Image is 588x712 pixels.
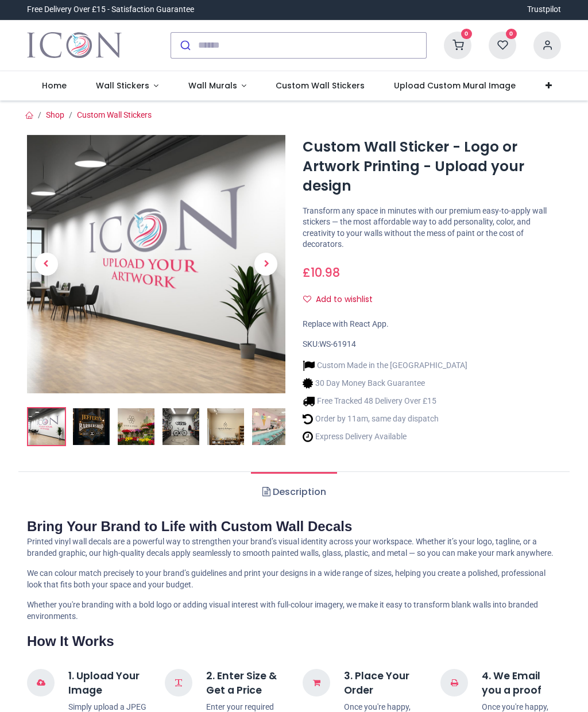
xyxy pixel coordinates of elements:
[247,173,286,354] a: Next
[28,408,65,445] img: Custom Wall Sticker - Logo or Artwork Printing - Upload your design
[319,339,356,349] span: WS-61914
[311,264,340,281] span: 10.98
[35,253,58,276] span: Previous
[173,71,261,101] a: Wall Murals
[27,29,122,61] a: Logo of Icon Wall Stickers
[118,408,154,445] img: Custom Wall Sticker - Logo or Artwork Printing - Upload your design
[27,29,122,61] img: Icon Wall Stickers
[252,408,289,445] img: Custom Wall Sticker - Logo or Artwork Printing - Upload your design
[42,80,67,91] span: Home
[506,29,517,40] sup: 0
[46,110,64,119] a: Shop
[394,80,516,91] span: Upload Custom Mural Image
[207,408,244,445] img: Custom Wall Sticker - Logo or Artwork Printing - Upload your design
[303,431,467,443] li: Express Delivery Available
[27,536,561,559] p: Printed vinyl wall decals are a powerful way to strengthen your brand’s visual identity across yo...
[254,253,277,276] span: Next
[81,71,173,101] a: Wall Stickers
[171,33,198,58] button: Submit
[27,135,285,393] img: Custom Wall Sticker - Logo or Artwork Printing - Upload your design
[27,568,561,590] p: We can colour match precisely to your brand’s guidelines and print your designs in a wide range o...
[303,413,467,425] li: Order by 11am, same day dispatch
[482,669,541,697] strong: 4. We Email you a proof
[444,40,471,49] a: 0
[303,377,467,389] li: 30 Day Money Back Guarantee
[303,359,467,372] li: Custom Made in the [GEOGRAPHIC_DATA]
[489,40,516,49] a: 0
[251,472,336,512] a: Description
[27,599,561,622] p: Whether you're branding with a bold logo or adding visual interest with full-colour imagery, we m...
[303,319,561,330] div: Replace with React App.
[27,4,194,16] div: Free Delivery Over £15 - Satisfaction Guarantee
[73,408,110,445] img: Custom Wall Sticker - Logo or Artwork Printing - Upload your design
[27,633,114,649] strong: How It Works
[303,339,561,350] div: SKU:
[27,173,66,354] a: Previous
[206,669,277,697] strong: 2. Enter Size & Get a Price
[27,518,352,534] strong: Bring Your Brand to Life with Custom Wall Decals
[188,80,237,91] span: Wall Murals
[527,4,561,16] a: Trustpilot
[303,290,382,309] button: Add to wishlistAdd to wishlist
[303,295,311,303] i: Add to wishlist
[77,110,152,119] a: Custom Wall Stickers
[303,395,467,407] li: Free Tracked 48 Delivery Over £15
[303,137,561,196] h1: Custom Wall Sticker - Logo or Artwork Printing - Upload your design
[461,29,472,40] sup: 0
[303,206,561,250] p: Transform any space in minutes with our premium easy-to-apply wall stickers — the most affordable...
[276,80,365,91] span: Custom Wall Stickers
[96,80,149,91] span: Wall Stickers
[163,408,199,445] img: Custom Wall Sticker - Logo or Artwork Printing - Upload your design
[68,669,140,697] strong: 1. Upload Your Image
[303,264,340,281] span: £
[344,669,409,697] strong: 3. Place Your Order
